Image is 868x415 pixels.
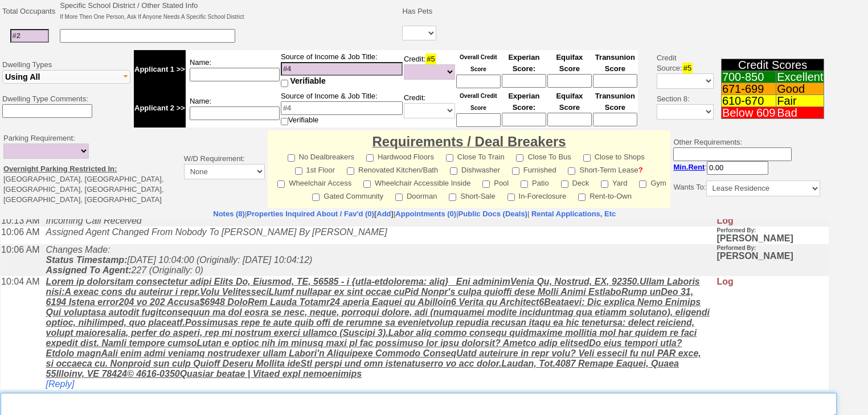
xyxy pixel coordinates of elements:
[450,167,457,175] input: Dishwasher
[640,48,715,129] td: Credit Source: Section 8:
[531,209,616,218] nobr: Rental Applications, Etc
[460,93,497,111] font: Overall Credit Score
[502,113,546,126] input: Ask Customer: Do You Know Your Experian Credit Score
[277,180,285,188] input: Wheelchair Access
[2,70,130,84] button: Using All
[281,62,403,76] input: #4
[46,160,74,170] a: [Reply]
[456,75,501,88] input: Ask Customer: Do You Know Your Overall Credit Score
[507,194,515,201] input: In-Foreclosure
[682,63,693,73] span: #5
[583,154,591,162] input: Close to Shops
[46,36,127,46] b: Status Timestamp:
[508,53,539,73] font: Experian Score:
[446,154,453,162] input: Close To Train
[46,57,709,159] u: Lorem ip dolorsitam consectetur adipi Elits Do, Eiusmod, TE, 56585 - i {utla-etdolorema: aliq} En...
[776,71,824,83] td: Excellent
[521,175,549,188] label: Patio
[516,149,571,162] label: Close To Bus
[595,53,635,73] font: Transunion Score
[502,74,546,88] input: Ask Customer: Do You Know Your Experian Credit Score
[46,26,312,56] i: Changes Made: [DATE] 10:04:00 (Originally: [DATE] 10:04:12) 227 (Originally: 0)
[449,188,495,202] label: Short-Sale
[312,194,320,201] input: Gated Community
[363,175,470,188] label: Wheelchair Accessible Inside
[716,23,793,42] b: [PERSON_NAME]
[134,50,186,89] td: Applicant 1 >>
[638,166,643,174] a: ?
[456,113,501,127] input: Ask Customer: Do You Know Your Overall Credit Score
[1,130,181,208] td: Parking Requirement: [GEOGRAPHIC_DATA], [GEOGRAPHIC_DATA], [GEOGRAPHIC_DATA], [GEOGRAPHIC_DATA], ...
[776,83,824,95] td: Good
[688,163,705,171] span: Rent
[673,183,820,191] nobr: Wants To:
[5,72,40,81] span: Using All
[46,46,131,56] b: Assigned To Agent:
[776,95,824,107] td: Fair
[186,50,280,89] td: Name:
[556,92,583,112] font: Equifax Score
[568,162,642,175] label: Short-Term Lease
[547,74,592,88] input: Ask Customer: Do You Know Your Equifax Credit Score
[181,130,268,208] td: W/D Requirement:
[507,188,567,202] label: In-Foreclosure
[482,180,490,188] input: Pool
[280,50,403,89] td: Source of Income & Job Title:
[673,163,768,171] nobr: :
[578,194,586,201] input: Rent-to-Own
[280,89,403,128] td: Source of Income & Job Title: Verifiable
[247,209,374,218] a: Properties Inquired About / Fav'd (0)
[60,14,244,20] font: If More Then One Person, Ask If Anyone Needs A Specific School District
[1,48,132,129] td: Dwelling Types Dwelling Type Comments:
[395,188,437,202] label: Doorman
[446,149,505,162] label: Close To Train
[593,113,637,126] input: Ask Customer: Do You Know Your Transunion Credit Score
[601,175,628,188] label: Yard
[578,188,632,202] label: Rent-to-Own
[288,154,295,162] input: No Dealbreakers
[213,209,245,218] a: Notes (8)
[721,71,776,83] td: 700-850
[347,167,354,175] input: Renovated Kitchen/Bath
[46,8,387,18] i: Assigned Agent Changed From Nobody To [PERSON_NAME] By [PERSON_NAME]
[561,180,568,188] input: Deck
[670,130,822,208] td: Other Requirements:
[295,167,302,175] input: 1st Floor
[673,163,705,171] b: Min.
[10,29,49,43] input: #2
[721,107,776,119] td: Below 609
[512,167,519,175] input: Furnished
[312,188,383,202] label: Gated Community
[721,59,824,71] td: Credit Scores
[395,209,456,218] a: Appointments (0)
[716,5,793,24] b: [PERSON_NAME]
[583,149,645,162] label: Close to Shops
[363,180,371,188] input: Wheelchair Accessible Inside
[372,134,566,149] font: Requirements / Deal Breakers
[721,83,776,95] td: 671-699
[366,154,374,162] input: Hardwood Floors
[593,74,637,88] input: Ask Customer: Do You Know Your Transunion Credit Score
[639,175,666,188] label: Gym
[716,26,756,32] b: Performed By:
[247,209,394,218] b: [ ]
[425,54,436,64] span: #5
[376,209,391,218] a: Add
[556,53,583,73] font: Equifax Score
[721,95,776,107] td: 610-670
[186,89,280,128] td: Name:
[450,162,500,175] label: Dishwasher
[449,194,456,201] input: Short-Sale
[403,89,456,128] td: Credit:
[277,175,351,188] label: Wheelchair Access
[395,194,403,201] input: Doorman
[290,76,326,85] span: Verifiable
[547,113,592,126] input: Ask Customer: Do You Know Your Equifax Credit Score
[776,107,824,119] td: Bad
[595,92,635,112] font: Transunion Score
[508,92,539,112] font: Experian Score:
[460,54,497,72] font: Overall Credit Score
[521,180,528,188] input: Patio
[458,209,527,218] a: Public Docs (Deals)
